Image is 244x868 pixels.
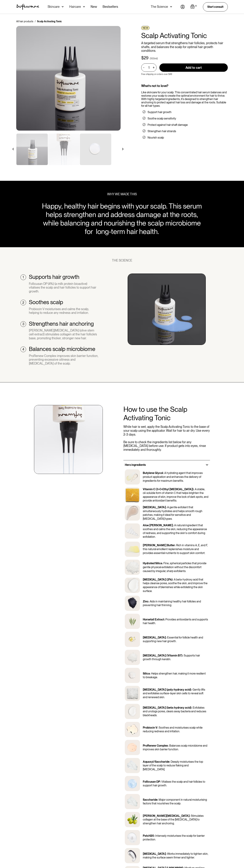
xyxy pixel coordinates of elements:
[143,814,204,825] p: Stimulates collagen at the base of the [MEDICAL_DATA] to strengthen hair anchoring.
[173,578,173,581] p: :
[190,4,197,9] a: Open cart
[143,488,194,491] p: Vitamin C (3-O-Ethyl [MEDICAL_DATA])
[143,654,182,657] p: [MEDICAL_DATA] (Vitamin B7)
[157,798,158,801] p: :
[141,73,172,75] p: Free shipping on orders over $49
[141,41,228,53] p: A targeted serum that strengthens hair follicles, protects hair shafts, and balances the scalp fo...
[29,299,63,306] h2: Soothes scalp
[29,354,99,365] div: ProRenew Complex improves skin barrier function, preventing excessive oiliness and [MEDICAL_DATA]...
[143,726,157,729] p: Probiocin V
[160,780,161,783] p: :
[143,760,203,771] p: Deeply moisturises the top layer of the scalp to reduce flaking and [MEDICAL_DATA].
[162,562,163,565] p: :
[141,84,228,88] div: What’s not to love?
[143,780,205,787] p: Vitalises the scalp and hair follicles to support hair growth.
[83,5,85,8] img: arrow down
[194,488,194,491] p: :
[150,672,151,675] p: :
[143,544,208,555] p: Rich in vitamins A, E, and F, this natural emollient replenishes moisture and provides essential ...
[143,562,206,573] p: Fine, spherical particles that provide gentle physical exfoliation without the discomfort caused ...
[144,55,148,61] div: 29
[152,66,155,70] div: +
[143,66,145,69] div: -
[143,578,173,581] p: [MEDICAL_DATA] (2%)
[22,322,24,326] div: 3
[143,578,208,593] p: A beta-hydroxy acid that helps cleanse pores, soothe the skin, and improve the appearance of blem...
[190,814,190,817] p: :
[143,562,162,565] p: Hydrated Silica
[143,672,206,679] p: Helps strengthen hair, making it more resilient to breakage.
[143,706,191,709] p: [MEDICAL_DATA] (beta-hydroxy acid)
[143,471,203,482] p: A hydrating agent that improves product application and enhances the delivery of ingredients for ...
[182,654,183,657] p: :
[143,744,207,751] p: Balances scalp microbiome and improves skin barrier function.
[29,329,99,340] div: [PERSON_NAME][MEDICAL_DATA] (olive stem cell extract) stimulates collagen at the hair follicle’s ...
[141,55,144,61] div: $
[166,636,167,639] p: :
[12,148,14,150] img: arrow left
[143,544,175,547] p: [PERSON_NAME] Butter
[143,117,226,120] li: Soothe scalp sensitivity
[143,834,154,837] p: PatcH20
[29,282,99,293] div: Follicusan DP (4%) (a milk protein bioactive) vitalises the scalp and hair follicles to support h...
[154,834,155,837] p: :
[143,672,150,675] p: Silica
[23,275,24,279] div: 1
[112,259,132,262] div: THE SCIENCE
[143,798,207,805] p: Major component in natural moisturising factors that nourishes the scalp.
[22,301,24,305] div: 2
[16,20,33,23] a: All hair products
[62,5,64,8] img: arrow down
[143,744,168,747] p: ProRenew Complex
[143,780,160,783] p: Follicusan DP
[69,5,81,8] div: Haircare
[191,688,192,691] p: :
[203,2,228,11] a: Start consult
[143,600,148,603] p: Zinc
[195,4,197,8] div: 0
[29,274,79,280] h2: Supports hair growth
[191,706,192,709] p: :
[148,600,149,603] p: :
[107,192,137,196] div: WHY WE MADE THIS
[122,148,124,150] img: arrow right
[29,320,94,327] h2: Strengthens hair anchoring
[141,31,228,40] h1: Scalp Activating Tonic
[143,524,207,538] p: A natural ingredient that soothes and calms the skin, reducing the appearance of redness, and sup...
[143,852,166,855] p: [MEDICAL_DATA]
[143,706,206,717] p: Exfoliates and unclogs pores, clears away bacteria and reduces blackheads.
[143,506,166,509] p: [MEDICAL_DATA]
[143,798,157,801] p: Saccharide
[163,471,164,475] p: :
[141,91,228,108] div: Like skincare for your scalp. This concentrated hair serum balances and restores your scalp to cr...
[143,814,190,817] p: [PERSON_NAME][MEDICAL_DATA]
[22,347,24,351] div: 4
[168,744,169,747] p: :
[164,618,165,621] p: :
[29,346,95,352] h2: Balances scalp microbiome
[143,506,202,520] p: A gentle exfoliant that simultaneously hydrates and helps smooth rough patches, making it ideal f...
[123,425,210,451] p: While hair is wet, apply the Scalp Activating Tonic to the base of your scalp using the applicato...
[29,307,99,315] div: Probiocin V moisturises and calms the scalp, helping to reduce any redness and irritation.
[143,834,205,841] p: Intensely moisturises the scalp for barrier protection.
[151,5,168,8] div: The Science
[150,57,158,60] div: (100ml)
[143,600,201,607] p: Aids in maintaining healthy hair follicles and preventing hair thinning.
[125,463,146,467] h3: Hero ingredients
[123,405,210,422] h2: How to use the Scalp Activating Tonic
[143,618,164,621] p: Horsetail Extract
[170,5,172,8] img: arrow down
[141,26,150,30] div: NEW
[166,506,167,509] p: :
[143,524,173,527] p: Aloe [PERSON_NAME]
[35,20,36,23] div: /
[143,688,191,691] p: [MEDICAL_DATA] (poly-hydroxy acid)
[175,544,176,547] p: :
[169,760,170,763] p: :
[143,136,226,139] li: Nourish scalp
[37,20,62,23] div: Scalp Activating Tonic
[143,110,226,114] li: Support hair growth
[143,636,203,643] p: Essential for follicle health and supporting new hair growth.
[48,5,60,8] div: Skincare
[16,4,39,10] img: Software Logo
